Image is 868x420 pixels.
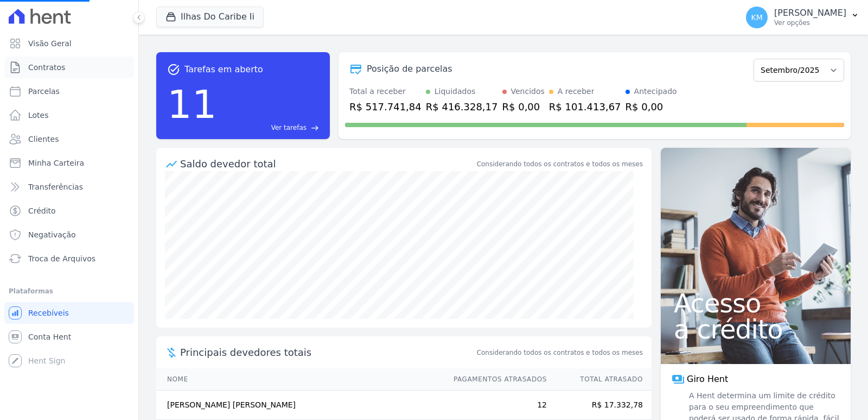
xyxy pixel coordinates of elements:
span: Parcelas [28,86,60,97]
span: Conta Hent [28,331,71,342]
span: Ver tarefas [271,123,307,133]
a: Contratos [4,57,134,78]
a: Visão Geral [4,33,134,54]
a: Lotes [4,104,134,126]
div: R$ 416.328,17 [426,99,498,114]
a: Parcelas [4,80,134,102]
span: task_alt [167,63,180,76]
td: 12 [443,391,547,420]
a: Recebíveis [4,302,134,324]
td: [PERSON_NAME] [PERSON_NAME] [156,391,443,420]
a: Minha Carteira [4,152,134,174]
span: Giro Hent [687,373,728,386]
div: Liquidados [435,86,476,97]
a: Negativação [4,224,134,246]
div: R$ 0,00 [626,99,677,114]
div: Saldo devedor total [180,156,475,171]
div: Vencidos [511,86,545,97]
span: Contratos [28,62,65,73]
th: Pagamentos Atrasados [443,368,547,391]
a: Transferências [4,176,134,198]
div: Posição de parcelas [367,62,452,76]
div: Total a receber [349,86,422,97]
p: Ver opções [774,18,846,27]
td: R$ 17.332,78 [547,391,652,420]
span: Tarefas em aberto [184,63,263,76]
span: a crédito [674,316,838,342]
th: Nome [156,368,443,391]
button: KM [PERSON_NAME] Ver opções [737,2,868,33]
span: Acesso [674,290,838,316]
a: Crédito [4,200,134,222]
span: Transferências [28,181,83,192]
span: Recebíveis [28,308,69,318]
span: KM [751,14,762,21]
span: Principais devedores totais [180,345,475,360]
div: R$ 0,00 [502,99,545,114]
div: Antecipado [634,86,677,97]
div: 11 [167,76,217,133]
span: Considerando todos os contratos e todos os meses [477,348,643,358]
span: Troca de Arquivos [28,253,95,264]
a: Ver tarefas east [221,123,319,133]
div: Plataformas [9,285,130,298]
div: R$ 517.741,84 [349,99,422,114]
span: Minha Carteira [28,158,84,168]
a: Clientes [4,128,134,150]
button: Ilhas Do Caribe Ii [156,7,264,27]
div: A receber [558,86,595,97]
a: Troca de Arquivos [4,248,134,269]
a: Conta Hent [4,326,134,348]
span: Crédito [28,205,56,216]
div: R$ 101.413,67 [549,99,621,114]
span: Visão Geral [28,38,72,49]
p: [PERSON_NAME] [774,8,846,18]
span: Lotes [28,110,49,121]
span: east [311,124,319,132]
div: Considerando todos os contratos e todos os meses [477,159,643,169]
span: Clientes [28,134,59,145]
th: Total Atrasado [547,368,652,391]
span: Negativação [28,229,76,240]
